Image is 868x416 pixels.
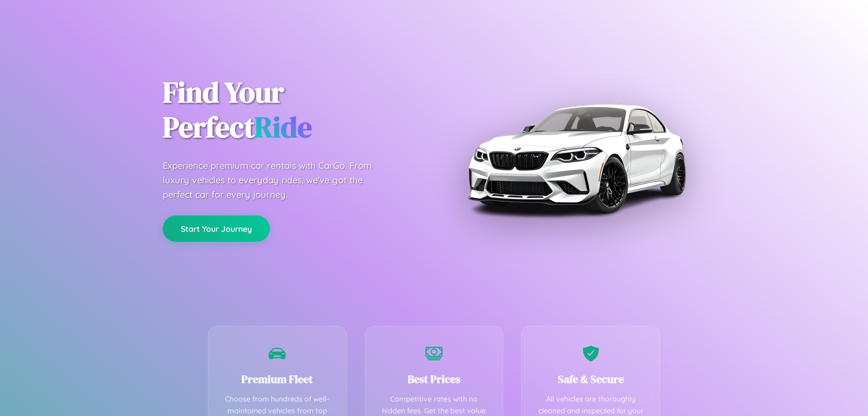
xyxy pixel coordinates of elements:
[535,372,646,387] h3: Safe & Secure
[222,372,333,387] h3: Premium Fleet
[163,215,270,242] button: Start Your Journey
[463,45,689,272] img: Premium BMW car rental vehicle
[379,372,490,387] h3: Best Prices
[163,158,389,202] p: Experience premium car rentals with CarGo. From luxury vehicles to everyday rides, we've got the ...
[255,107,312,147] span: Ride
[163,75,420,145] h1: Find Your Perfect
